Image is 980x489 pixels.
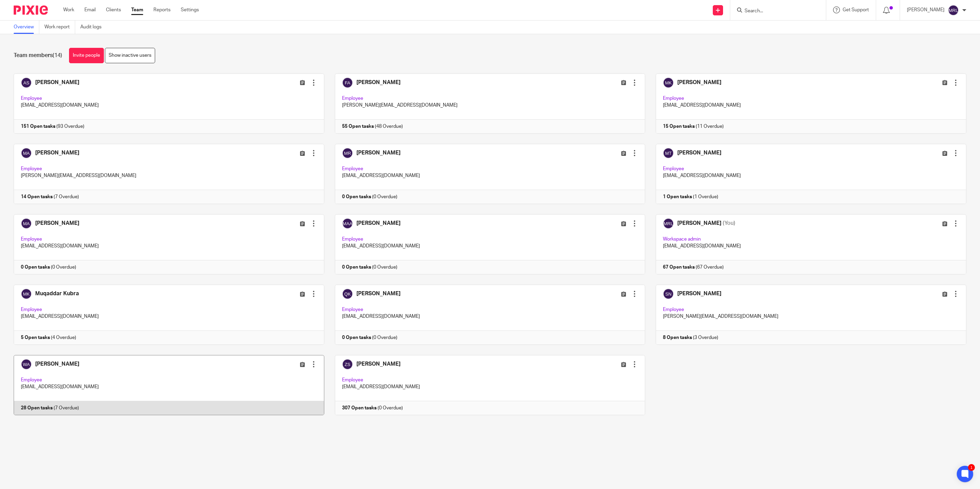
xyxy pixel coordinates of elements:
a: Email [84,6,96,13]
a: Reports [153,6,171,13]
a: Work [63,6,74,13]
a: Team [131,6,143,13]
h1: Team members [14,52,62,59]
a: Work report [44,21,75,34]
span: (14) [53,53,62,58]
img: svg%3E [948,5,959,16]
img: Pixie [14,5,48,15]
input: Search [744,8,805,14]
a: Overview [14,21,39,34]
a: Invite people [69,48,104,63]
span: Get Support [843,8,869,12]
div: 1 [968,464,975,471]
a: Audit logs [80,21,107,34]
a: Settings [181,6,199,13]
p: [PERSON_NAME] [907,6,944,13]
a: Clients [106,6,121,13]
a: Show inactive users [105,48,155,63]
